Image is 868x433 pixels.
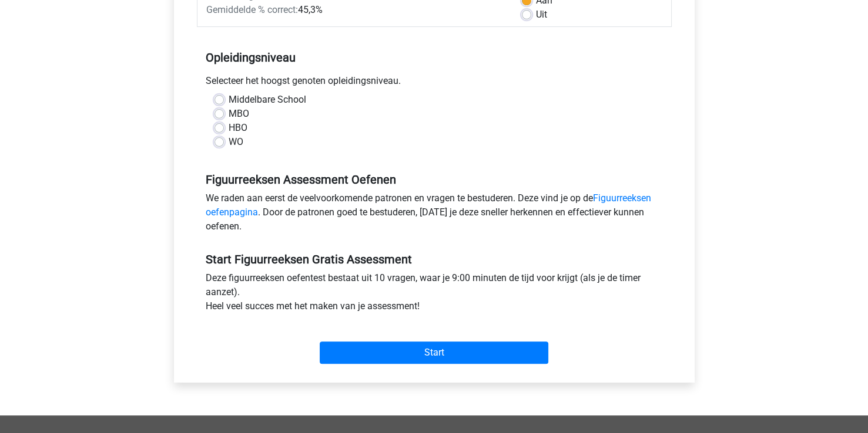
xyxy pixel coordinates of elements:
[197,74,672,93] div: Selecteer het hoogst genoten opleidingsniveau.
[206,252,663,266] h5: Start Figuurreeksen Gratis Assessment
[229,93,306,107] label: Middelbare School
[197,271,672,318] div: Deze figuurreeksen oefentest bestaat uit 10 vragen, waar je 9:00 minuten de tijd voor krijgt (als...
[229,121,247,135] label: HBO
[206,4,298,15] span: Gemiddelde % correct:
[206,172,663,187] h5: Figuurreeksen Assessment Oefenen
[229,107,249,121] label: MBO
[197,3,513,17] div: 45,3%
[229,135,243,149] label: WO
[320,341,548,364] input: Start
[197,191,672,238] div: We raden aan eerst de veelvoorkomende patronen en vragen te bestuderen. Deze vind je op de . Door...
[206,46,663,69] h5: Opleidingsniveau
[536,8,547,22] label: Uit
